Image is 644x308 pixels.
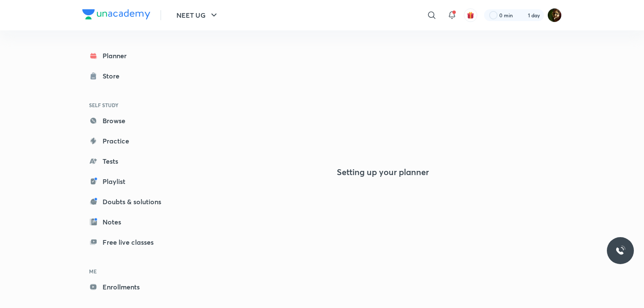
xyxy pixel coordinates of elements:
h4: Setting up your planner [337,167,429,177]
h6: SELF STUDY [82,98,180,112]
img: streak [518,11,526,19]
h6: ME [82,264,180,278]
img: Durgesh [547,8,562,22]
button: NEET UG [171,7,224,24]
a: Planner [82,47,180,64]
a: Practice [82,132,180,149]
img: avatar [467,11,474,19]
a: Browse [82,112,180,129]
a: Store [82,68,180,84]
a: Free live classes [82,234,180,251]
a: Notes [82,213,180,230]
button: avatar [464,8,477,22]
a: Tests [82,153,180,170]
a: Company Logo [82,9,150,22]
img: ttu [615,246,625,256]
div: Store [103,71,124,81]
a: Enrollments [82,278,180,295]
img: Company Logo [82,9,150,19]
a: Doubts & solutions [82,193,180,210]
a: Playlist [82,173,180,190]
